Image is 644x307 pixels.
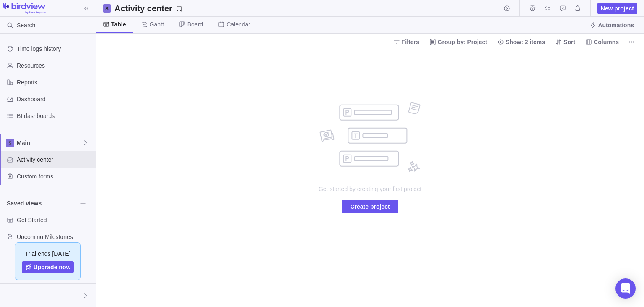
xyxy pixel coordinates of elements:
span: Main [17,139,82,147]
div: Open Intercom Messenger [615,278,636,299]
span: Time logs [527,3,538,14]
span: Start timer [501,3,513,14]
span: Automations [598,21,634,29]
span: Reports [17,78,92,87]
span: Activity center [17,155,92,164]
a: My assignments [542,6,553,13]
span: Time logs history [17,45,92,53]
span: Notifications [572,3,584,14]
a: Time logs [527,6,538,13]
span: Show: 2 items [506,38,545,46]
span: Filters [390,36,423,48]
span: Calendar [226,20,250,29]
span: Group by: Project [426,36,491,48]
span: Save your current layout and filters as a View [111,3,186,14]
a: Upgrade now [22,261,74,273]
h2: Activity center [114,3,172,14]
span: Filters [402,38,419,46]
span: Upcoming Milestones [17,233,92,241]
span: My assignments [542,3,553,14]
div: no data to show [286,50,454,307]
span: New project [597,3,637,14]
a: Approval requests [557,6,569,13]
span: Get started by creating your first project [286,185,454,193]
span: Get Started [17,216,92,224]
span: Create project [350,202,390,212]
span: Automations [586,19,637,31]
span: Approval requests [557,3,569,14]
span: Board [187,20,203,29]
span: Trial ends [DATE] [25,249,71,258]
span: Dashboard [17,95,92,103]
span: Resources [17,61,92,70]
span: Group by: Project [438,38,487,46]
span: Search [17,21,35,29]
span: Sort [552,36,579,48]
span: More actions [626,36,637,48]
span: New project [601,4,634,13]
span: Browse views [77,197,89,209]
div: Victim [5,291,15,301]
img: logo [3,3,46,14]
span: Columns [594,38,619,46]
span: Gantt [150,20,164,29]
span: Upgrade now [34,263,71,271]
span: Saved views [7,199,77,207]
span: Show: 2 items [494,36,548,48]
a: Notifications [572,6,584,13]
span: Custom forms [17,172,92,181]
span: BI dashboards [17,112,92,120]
span: Create project [342,200,398,213]
span: Sort [563,38,575,46]
span: Columns [582,36,622,48]
span: Table [111,20,126,29]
